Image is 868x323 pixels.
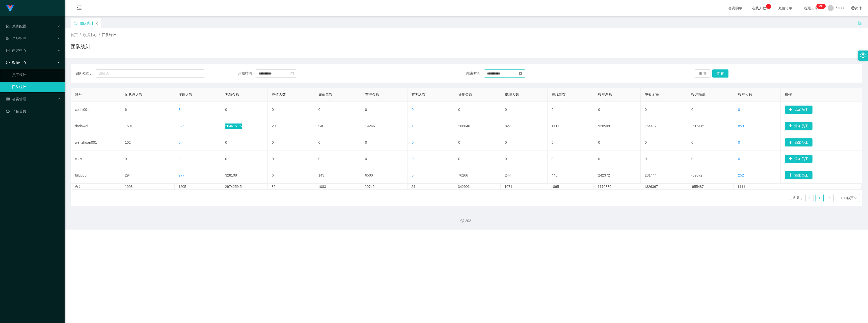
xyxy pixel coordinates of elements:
button: 图标: plus添加员工 [785,138,812,146]
td: 0 [221,134,268,151]
td: 0 [594,134,641,151]
span: 团队总人数 [125,92,143,96]
td: 0 [454,134,501,151]
li: 共 5 条， [789,194,803,202]
td: 827 [501,118,548,134]
span: 账号 [75,92,82,96]
td: wenzhuan001 [71,134,121,151]
i: 图标: table [6,97,10,101]
li: 1 [816,194,824,202]
span: 0 [178,157,180,161]
span: / [80,33,81,37]
td: 29 [268,118,314,134]
td: 6 [121,102,175,118]
td: ceshi001 [71,102,121,118]
span: 0 [178,140,180,144]
span: 充值金额 [225,92,239,96]
td: 14246 [361,118,408,134]
span: 提现金额 [458,92,472,96]
li: 上一页 [805,194,813,202]
span: 开始时间： [238,71,256,75]
span: 充值笔数 [318,92,333,96]
a: 员工统计 [12,70,61,80]
td: 0 [641,102,687,118]
td: 1205 [175,184,221,189]
i: 图标: right [828,197,831,200]
span: 投注人数 [738,92,752,96]
td: 0 [361,102,408,118]
td: 0 [221,151,268,167]
td: 0 [548,134,594,151]
i: 图标: global [851,6,855,10]
i: 图标: left [808,197,811,200]
sup: 241 [817,4,826,9]
td: 0 [687,134,734,151]
i: 图标: copyright [460,219,464,222]
td: 0 [121,151,175,167]
td: 0 [314,151,361,167]
td: 0 [641,134,687,151]
span: 提现人数 [505,92,519,96]
span: 首冲金额 [365,92,379,96]
td: 2974259.5 [221,184,268,189]
span: 0 [738,157,740,161]
li: 下一页 [826,194,834,202]
td: 1417 [548,118,594,134]
td: 1865 [547,184,594,189]
img: logo.9652507e.png [6,5,14,12]
span: 团队统计 [102,33,116,37]
span: 结束时间： [466,71,484,75]
span: 内容中心 [6,48,26,53]
span: 充值人数 [272,92,286,96]
span: 3 [178,108,180,112]
td: 0 [268,134,314,151]
td: 0 [641,151,687,167]
span: 0 [738,108,740,112]
span: 0 [412,140,414,144]
button: 图标: plus添加员工 [785,106,812,114]
i: 图标: close [95,22,98,25]
span: 操作 [785,92,792,96]
sup: 5 [766,4,771,9]
span: 首充人数 [412,92,426,96]
td: 281444 [641,167,687,184]
td: 76266 [454,167,501,184]
td: 0 [361,151,408,167]
td: 1071 [501,184,547,189]
a: 团队统计 [12,82,61,92]
td: 143 [314,167,361,184]
span: 252 [738,173,744,177]
td: 0 [314,134,361,151]
td: 940 [314,118,361,134]
td: 294 [121,167,175,184]
td: -655487 [687,184,734,189]
button: 查 询 [712,69,728,78]
td: 6 [268,167,314,184]
i: 图标: down [854,196,857,200]
input: 请输入 [96,69,205,78]
td: cscs [71,151,121,167]
button: 图标: plus添加员工 [785,171,812,179]
td: 0 [594,151,641,167]
td: 928508 [594,118,641,134]
td: 35 [268,184,314,189]
p: 5 [768,4,770,9]
button: 重 置 [695,69,711,78]
span: 18 [412,124,416,128]
button: 图标: plus添加员工 [785,122,812,130]
span: 会员管理 [6,97,26,101]
td: 0 [314,102,361,118]
td: 0 [268,151,314,167]
span: 提现笔数 [552,92,566,96]
span: 中奖金额 [645,92,659,96]
span: 团队名称： [75,71,96,76]
td: 1903 [121,184,175,189]
td: -616415 [687,118,734,134]
td: 0 [268,102,314,118]
td: 0 [548,102,594,118]
td: 0 [501,151,548,167]
td: 448 [548,167,594,184]
i: 图标: menu-fold [71,0,88,16]
span: / [99,33,100,37]
i: 图标: unlock [857,20,862,25]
